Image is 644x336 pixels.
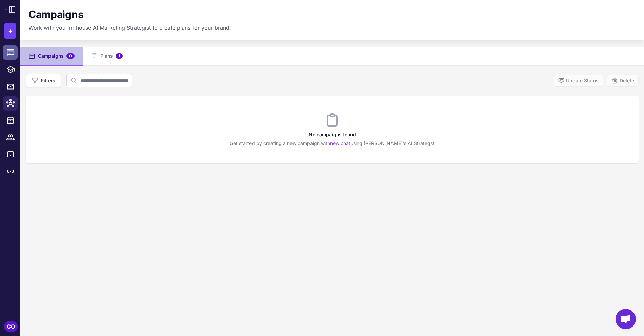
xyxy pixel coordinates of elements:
button: Delete [607,75,639,87]
span: 0 [66,53,75,59]
button: + [4,23,16,39]
span: 1 [116,53,123,59]
span: + [8,26,13,36]
h3: No campaigns found [26,131,639,138]
div: CO [4,321,18,332]
button: Campaigns0 [20,47,83,66]
p: Work with your in-house AI Marketing Strategist to create plans for your brand. [28,24,231,32]
p: Get started by creating a new campaign with using [PERSON_NAME]'s AI Strategst [26,140,639,147]
h1: Campaigns [28,8,83,21]
a: new chat [330,140,350,146]
div: Open chat [616,309,636,329]
button: Plans1 [83,47,131,66]
button: Update Status [554,75,603,87]
button: Filters [26,74,61,87]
